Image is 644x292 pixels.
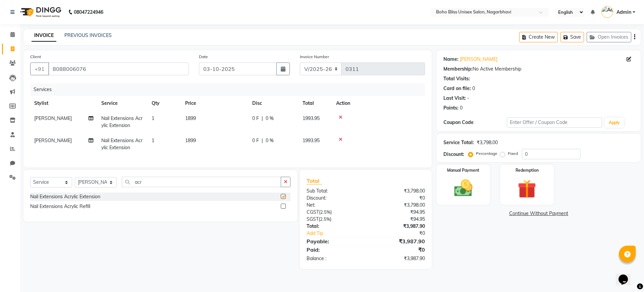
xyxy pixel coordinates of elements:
div: 0 [460,105,463,112]
button: Save [560,32,584,42]
th: Disc [248,96,299,111]
span: | [262,115,263,122]
img: _cash.svg [448,177,479,199]
b: 08047224946 [74,3,103,22]
span: 2.5% [320,209,330,215]
span: 1993.95 [303,115,320,121]
label: Invoice Number [300,54,329,60]
span: 1 [152,115,154,121]
div: Net: [302,202,366,209]
span: 1 [152,137,154,143]
span: Nail Extensions Acrylic Extension [101,115,143,128]
div: Service Total: [443,139,474,146]
input: Enter Offer / Coupon Code [507,117,602,128]
div: Discount: [443,151,464,158]
div: Total Visits: [443,75,470,82]
span: CGST [307,209,319,215]
span: Nail Extensions Acrylic Extension [101,137,143,151]
div: ₹0 [366,195,430,202]
span: [PERSON_NAME] [34,137,72,143]
div: ₹3,798.00 [477,139,498,146]
input: Search or Scan [122,177,281,187]
div: ₹0 [376,230,430,237]
a: [PERSON_NAME] [460,56,497,63]
img: _gift.svg [512,177,542,201]
div: Services [31,83,430,96]
span: 1993.95 [303,137,320,143]
div: Nail Extensions Acrylic Refill [30,203,90,210]
div: ₹0 [366,246,430,254]
div: ₹3,987.90 [366,223,430,230]
label: Manual Payment [447,167,479,173]
span: 0 F [252,115,259,122]
button: Open Invoices [587,32,631,42]
div: Balance : [302,255,366,262]
span: 0 % [266,115,274,122]
div: ₹94.95 [366,216,430,223]
div: ₹3,987.90 [366,237,430,245]
th: Price [181,96,248,111]
label: Client [30,54,41,60]
label: Fixed [508,151,518,157]
div: Payable: [302,237,366,245]
th: Qty [148,96,181,111]
a: Add Tip [302,230,376,237]
span: | [262,137,263,144]
span: [PERSON_NAME] [34,115,72,121]
div: Paid: [302,246,366,254]
th: Service [97,96,148,111]
span: SGST [307,216,319,222]
span: 0 % [266,137,274,144]
div: ( ) [302,216,366,223]
div: Coupon Code [443,119,507,126]
div: ₹94.95 [366,209,430,216]
span: 2.5% [320,216,330,222]
label: Date [199,54,208,60]
div: Sub Total: [302,187,366,195]
div: Points: [443,105,459,112]
div: 0 [472,85,475,92]
th: Stylist [30,96,97,111]
span: Total [307,177,322,184]
iframe: chat widget [616,265,637,285]
th: Action [332,96,425,111]
div: ( ) [302,209,366,216]
label: Percentage [476,151,497,157]
span: 1899 [185,137,196,143]
a: Continue Without Payment [438,210,639,217]
button: Create New [519,32,558,42]
div: Last Visit: [443,95,466,102]
a: INVOICE [32,30,56,42]
input: Search by Name/Mobile/Email/Code [48,62,189,75]
img: logo [17,3,63,22]
button: +91 [30,62,49,75]
div: ₹3,798.00 [366,202,430,209]
div: Name: [443,56,459,63]
span: 0 F [252,137,259,144]
span: 1899 [185,115,196,121]
div: Discount: [302,195,366,202]
div: ₹3,798.00 [366,187,430,195]
div: ₹3,987.90 [366,255,430,262]
div: Membership: [443,66,473,73]
div: No Active Membership [443,66,634,73]
th: Total [299,96,332,111]
div: Card on file: [443,85,471,92]
a: PREVIOUS INVOICES [64,32,112,38]
div: - [467,95,469,102]
label: Redemption [516,167,539,173]
button: Apply [605,118,624,128]
div: Total: [302,223,366,230]
div: Nail Extensions Acrylic Extension [30,193,100,200]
